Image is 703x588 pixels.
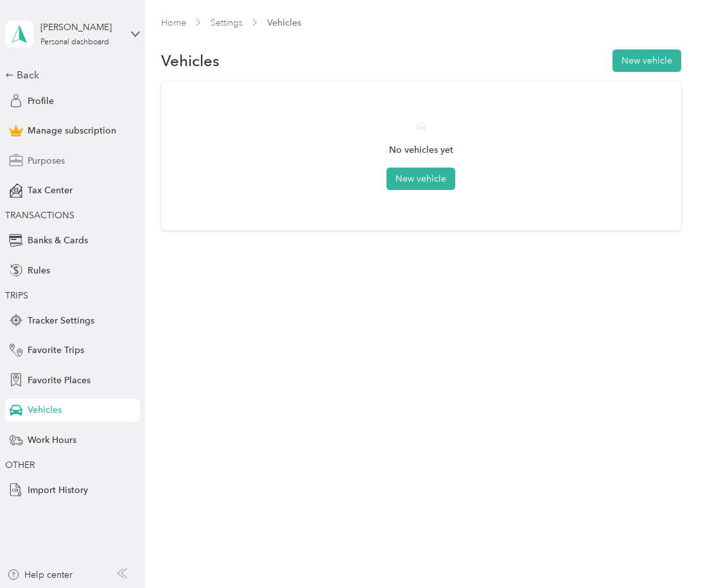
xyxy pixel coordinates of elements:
div: Personal dashboard [40,39,109,46]
span: OTHER [5,460,35,471]
iframe: Everlance-gr Chat Button Frame [631,516,703,588]
span: Rules [28,264,50,277]
span: Banks & Cards [28,234,88,247]
span: Manage subscription [28,124,116,137]
span: TRIPS [5,290,28,301]
span: Import History [28,483,88,497]
a: Home [161,17,186,28]
a: Settings [211,17,243,28]
button: New vehicle [386,168,455,190]
span: Favorite Trips [28,343,84,357]
button: New vehicle [612,49,681,72]
span: Purposes [28,154,65,168]
span: Tax Center [28,184,73,197]
span: Tracker Settings [28,314,94,327]
span: Work Hours [28,433,76,447]
span: Favorite Places [28,374,91,387]
button: Help center [7,568,73,582]
span: Vehicles [267,16,301,30]
span: TRANSACTIONS [5,210,74,221]
p: No vehicles yet [389,143,453,157]
div: [PERSON_NAME] [40,21,121,34]
span: Vehicles [28,403,62,417]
